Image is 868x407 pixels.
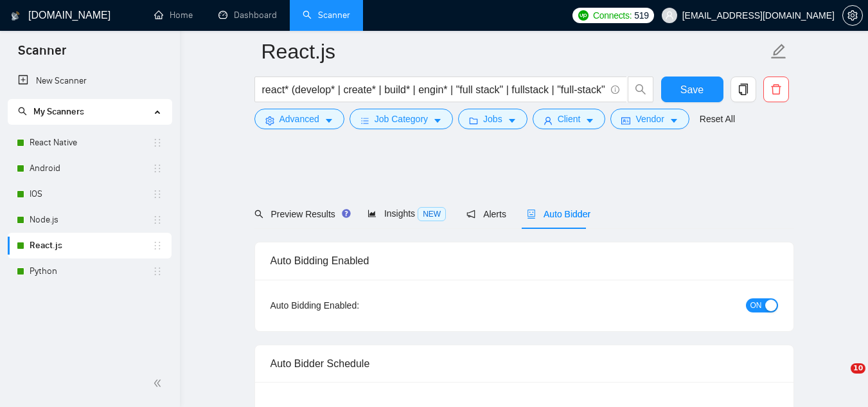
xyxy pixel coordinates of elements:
[469,116,478,125] span: folder
[750,298,762,312] span: ON
[262,82,605,98] input: Search Freelance Jobs...
[270,298,439,312] div: Auto Bidding Enabled:
[152,189,163,199] span: holder
[350,109,453,129] button: barsJob Categorycaret-down
[279,112,319,126] span: Advanced
[8,130,172,156] li: React Native
[30,233,152,258] a: React.js
[611,86,619,94] span: info-circle
[731,84,756,95] span: copy
[628,84,653,95] span: search
[8,181,172,207] li: IOS
[303,10,350,21] a: searchScanner
[527,209,590,219] span: Auto Bidder
[628,77,653,102] button: search
[527,210,536,219] span: robot
[11,6,20,26] img: logo
[30,181,152,207] a: IOS
[578,10,589,21] img: upwork-logo.png
[824,363,855,394] iframe: Intercom live chat
[843,10,862,21] span: setting
[33,106,84,117] span: My Scanners
[8,156,172,181] li: Android
[680,82,704,98] span: Save
[154,10,193,21] a: homeHome
[842,5,863,26] button: setting
[433,116,442,125] span: caret-down
[585,116,594,125] span: caret-down
[8,233,172,258] li: React.js
[368,209,376,218] span: area-chart
[851,363,865,374] span: 10
[270,345,778,382] div: Auto Bidder Schedule
[18,107,27,116] span: search
[661,77,723,102] button: Save
[483,112,502,126] span: Jobs
[153,377,166,390] span: double-left
[218,10,277,21] a: dashboardDashboard
[731,77,756,102] button: copy
[152,215,163,225] span: holder
[610,109,689,129] button: idcardVendorcaret-down
[466,209,506,219] span: Alerts
[764,84,788,95] span: delete
[30,207,152,233] a: Node.js
[8,68,172,94] li: New Scanner
[8,41,76,68] span: Scanner
[533,109,606,129] button: userClientcaret-down
[665,11,674,20] span: user
[770,43,787,60] span: edit
[763,77,789,102] button: delete
[558,112,581,126] span: Client
[18,106,84,117] span: My Scanners
[700,112,735,126] a: Reset All
[261,35,768,68] input: Scanner name...
[621,116,630,125] span: idcard
[368,208,446,219] span: Insights
[30,130,152,156] a: React Native
[634,8,648,23] span: 519
[8,258,172,284] li: Python
[360,116,369,125] span: bars
[152,266,163,276] span: holder
[593,8,632,23] span: Connects:
[635,112,664,126] span: Vendor
[458,109,527,129] button: folderJobscaret-down
[544,116,553,125] span: user
[508,116,517,125] span: caret-down
[254,109,344,129] button: settingAdvancedcaret-down
[8,207,172,233] li: Node.js
[669,116,678,125] span: caret-down
[254,209,347,219] span: Preview Results
[375,112,428,126] span: Job Category
[254,210,263,219] span: search
[418,207,446,221] span: NEW
[152,240,163,251] span: holder
[341,208,352,219] div: Tooltip anchor
[30,258,152,284] a: Python
[152,163,163,174] span: holder
[270,242,778,279] div: Auto Bidding Enabled
[265,116,274,125] span: setting
[324,116,333,125] span: caret-down
[18,68,161,94] a: New Scanner
[842,10,863,21] a: setting
[152,138,163,148] span: holder
[466,210,475,219] span: notification
[30,156,152,181] a: Android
